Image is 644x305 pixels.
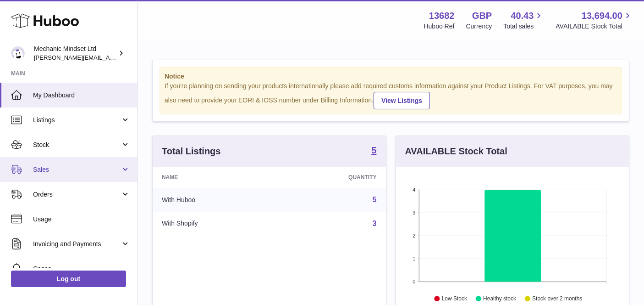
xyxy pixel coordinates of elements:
span: Stock [33,141,121,149]
text: 1 [413,256,415,261]
span: Sales [33,165,121,174]
div: Huboo Ref [424,22,455,31]
span: Orders [33,190,121,199]
span: Invoicing and Payments [33,240,121,249]
text: Low Stock [441,295,467,302]
span: Cases [33,265,130,273]
text: Stock over 2 months [532,295,582,302]
a: View Listings [374,92,430,109]
strong: 5 [371,146,376,155]
div: If you're planning on sending your products internationally please add required customs informati... [165,82,617,109]
a: 13,694.00 AVAILABLE Stock Total [556,10,633,31]
span: 13,694.00 [582,10,622,22]
th: Name [153,167,278,188]
td: With Huboo [153,188,278,212]
text: 3 [413,210,415,215]
a: 3 [373,220,377,227]
span: 40.43 [511,10,534,22]
strong: GBP [472,10,492,22]
text: 2 [413,233,415,238]
a: Log out [11,271,126,287]
th: Quantity [278,167,385,188]
span: Listings [33,116,121,124]
text: 0 [413,279,415,284]
text: 4 [413,187,415,192]
span: Usage [33,215,130,224]
a: 5 [371,146,376,157]
a: 5 [373,196,377,203]
text: Healthy stock [483,295,517,302]
strong: Notice [165,72,617,81]
span: [PERSON_NAME][EMAIL_ADDRESS][DOMAIN_NAME] [34,54,184,61]
div: Currency [466,22,492,31]
div: Mechanic Mindset Ltd [34,45,116,62]
h3: Total Listings [162,145,221,158]
h3: AVAILABLE Stock Total [405,145,507,158]
span: AVAILABLE Stock Total [556,22,633,31]
td: With Shopify [153,212,278,236]
strong: 13682 [429,10,455,22]
span: Total sales [503,22,544,31]
span: My Dashboard [33,91,130,100]
a: 40.43 Total sales [503,10,544,31]
img: jelaine@mechanicmindset.com [11,46,25,60]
